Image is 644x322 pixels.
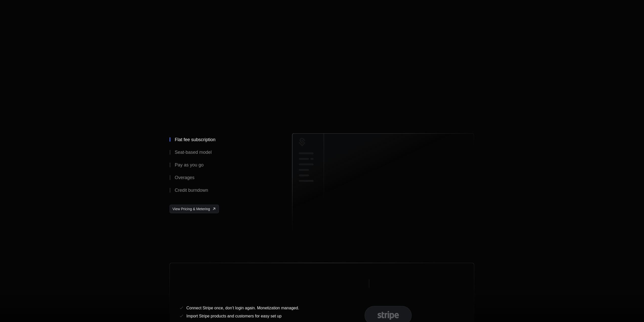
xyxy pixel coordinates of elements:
button: Flat fee subscription [170,133,276,146]
div: Overages [175,175,194,180]
button: Pay as you go [170,159,276,171]
span: View Pricing & Metering [172,206,210,211]
div: Pay as you go [175,163,203,167]
button: Overages [170,171,276,184]
div: Flat fee subscription [175,137,215,142]
span: Import Stripe products and customers for easy set up [186,314,281,318]
span: Connect Stripe once, don’t login again. Monetization managed. [186,306,299,310]
div: Seat-based model [175,150,212,155]
button: Seat-based model [170,146,276,159]
button: Credit burndown [170,184,276,197]
a: [object Object],[object Object] [170,205,219,213]
div: Credit burndown [175,188,208,192]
